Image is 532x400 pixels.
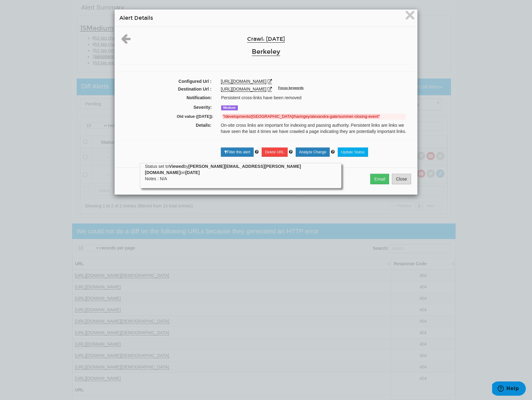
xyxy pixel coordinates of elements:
div: Persistent cross-links have been removed [217,95,415,101]
a: Update Status [338,147,368,157]
iframe: Opens a widget where you can find more information [492,381,526,397]
button: Close [392,174,411,184]
a: [URL][DOMAIN_NAME] [221,87,267,92]
a: Delete URL [262,147,288,157]
sup: Focus keywords [278,86,303,90]
div: On-site cross links are important for indexing and passing authority. Persistent links are links ... [216,122,416,134]
a: Previous alert [121,39,131,44]
label: Old value ([DATE]): [122,114,218,120]
a: [URL][DOMAIN_NAME] [221,79,267,84]
a: Filter this alert [221,147,254,157]
button: Email [370,174,389,184]
strong: [DATE] [185,170,199,175]
div: Status set to by on Notes : N/A [145,163,337,182]
a: Berkeley [252,48,280,56]
label: Destination Url : [116,86,216,92]
label: Severity: [117,104,217,110]
h4: Alert Details [119,14,413,22]
span: Medium [221,105,238,110]
strong: Viewed [169,164,184,169]
a: Analyze Change [296,147,330,157]
strong: "/developments/[GEOGRAPHIC_DATA]/haringey/alexandra-gate/summer-closing-event" [223,114,380,119]
button: Close [405,10,415,22]
span: × [405,5,415,25]
label: Notification: [117,95,217,101]
label: Configured Url : [116,78,216,84]
strong: [PERSON_NAME][EMAIL_ADDRESS][PERSON_NAME][DOMAIN_NAME] [145,164,301,175]
a: Crawl: [DATE] [247,36,285,43]
label: Details: [116,122,216,128]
